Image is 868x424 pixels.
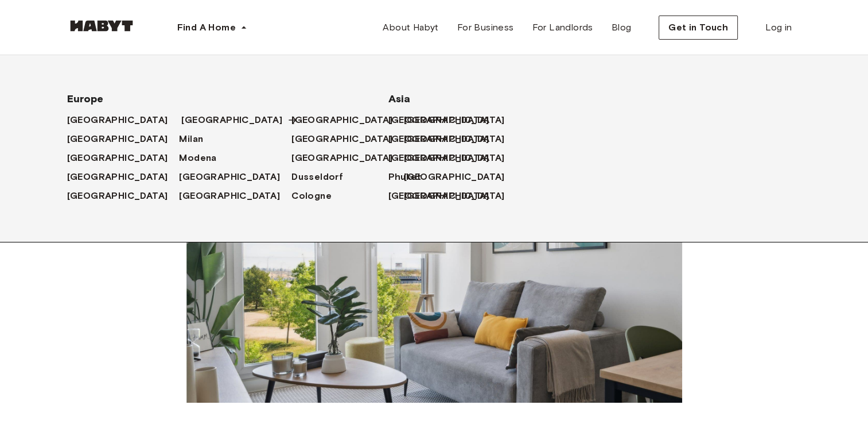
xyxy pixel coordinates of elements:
[179,189,291,203] a: [GEOGRAPHIC_DATA]
[756,16,801,39] a: Log in
[291,132,404,146] a: [GEOGRAPHIC_DATA]
[404,170,516,184] a: [GEOGRAPHIC_DATA]
[67,113,180,127] a: [GEOGRAPHIC_DATA]
[186,155,682,403] img: Vallecas (Madrid) Welcomes a New Concept of Flexible Housing
[179,189,280,203] span: [GEOGRAPHIC_DATA]
[179,170,291,184] a: [GEOGRAPHIC_DATA]
[404,170,505,184] span: [GEOGRAPHIC_DATA]
[457,21,514,34] span: For Business
[67,170,168,184] span: [GEOGRAPHIC_DATA]
[291,132,392,146] span: [GEOGRAPHIC_DATA]
[67,113,168,127] span: [GEOGRAPHIC_DATA]
[67,92,352,106] span: Europe
[765,21,792,34] span: Log in
[179,132,203,146] span: Milan
[67,132,168,146] span: [GEOGRAPHIC_DATA]
[448,16,523,39] a: For Business
[181,113,294,127] a: [GEOGRAPHIC_DATA]
[67,170,180,184] a: [GEOGRAPHIC_DATA]
[67,189,168,203] span: [GEOGRAPHIC_DATA]
[388,92,480,106] span: Asia
[373,16,447,39] a: About Habyt
[179,151,228,165] a: Modena
[388,189,501,203] a: [GEOGRAPHIC_DATA]
[388,170,421,184] span: Phuket
[67,151,180,165] a: [GEOGRAPHIC_DATA]
[168,16,256,39] button: Find A Home
[388,189,489,203] span: [GEOGRAPHIC_DATA]
[291,151,392,165] span: [GEOGRAPHIC_DATA]
[388,132,501,146] a: [GEOGRAPHIC_DATA]
[383,21,438,34] span: About Habyt
[388,151,489,165] span: [GEOGRAPHIC_DATA]
[179,170,280,184] span: [GEOGRAPHIC_DATA]
[177,21,236,34] span: Find A Home
[659,16,738,40] button: Get in Touch
[523,16,602,39] a: For Landlords
[291,113,392,127] span: [GEOGRAPHIC_DATA]
[602,16,641,39] a: Blog
[291,113,404,127] a: [GEOGRAPHIC_DATA]
[67,20,136,32] img: Habyt
[179,132,215,146] a: Milan
[291,170,343,184] span: Dusseldorf
[67,189,180,203] a: [GEOGRAPHIC_DATA]
[291,151,404,165] a: [GEOGRAPHIC_DATA]
[404,189,516,203] a: [GEOGRAPHIC_DATA]
[404,132,516,146] a: [GEOGRAPHIC_DATA]
[404,151,516,165] a: [GEOGRAPHIC_DATA]
[181,113,282,127] span: [GEOGRAPHIC_DATA]
[388,113,489,127] span: [GEOGRAPHIC_DATA]
[668,21,728,34] span: Get in Touch
[67,151,168,165] span: [GEOGRAPHIC_DATA]
[291,189,332,203] span: Cologne
[388,132,489,146] span: [GEOGRAPHIC_DATA]
[404,113,516,127] a: [GEOGRAPHIC_DATA]
[179,151,216,165] span: Modena
[388,113,501,127] a: [GEOGRAPHIC_DATA]
[532,21,593,34] span: For Landlords
[291,189,343,203] a: Cologne
[291,170,355,184] a: Dusseldorf
[67,132,180,146] a: [GEOGRAPHIC_DATA]
[388,170,433,184] a: Phuket
[388,151,501,165] a: [GEOGRAPHIC_DATA]
[612,21,632,34] span: Blog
